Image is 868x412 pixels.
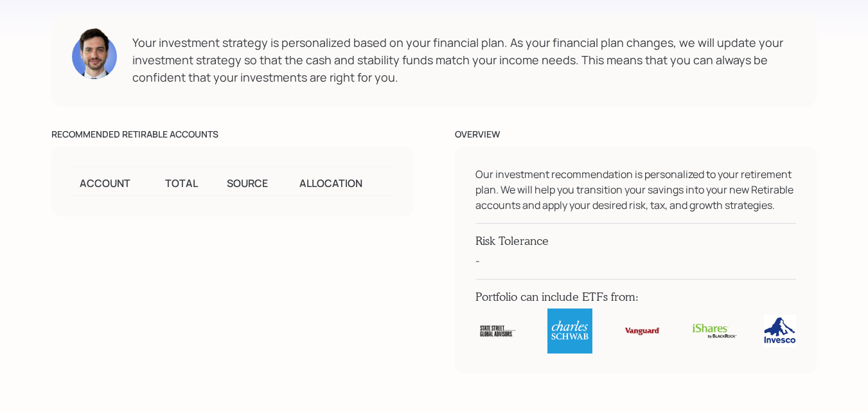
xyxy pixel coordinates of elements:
[219,167,292,196] th: Source
[547,309,592,354] img: charles-schwab-MAOQTFZI.digested.png
[475,166,797,213] div: Our investment recommendation is personalized to your retirement plan. We will help you transitio...
[72,167,157,196] th: Account
[157,167,220,196] th: Total
[764,315,796,347] img: invesco-5KUTAOVH.digested.png
[619,322,664,341] img: vanguard-WCXT6M37.digested.png
[132,34,796,86] div: Your investment strategy is personalized based on your financial plan. As your financial plan cha...
[455,127,817,141] div: Overview
[475,253,797,269] div: -
[51,127,414,141] div: Recommended Retirable Accounts
[475,321,520,341] img: state-street-FUNWI2OR.digested.png
[475,234,797,248] h4: Risk Tolerance
[72,28,117,79] img: jonah-coleman-headshot.png
[475,290,797,304] h4: Portfolio can include ETFs from:
[292,167,393,196] th: Allocation
[692,323,737,339] img: ishares-MSNNBPOF.digested.png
